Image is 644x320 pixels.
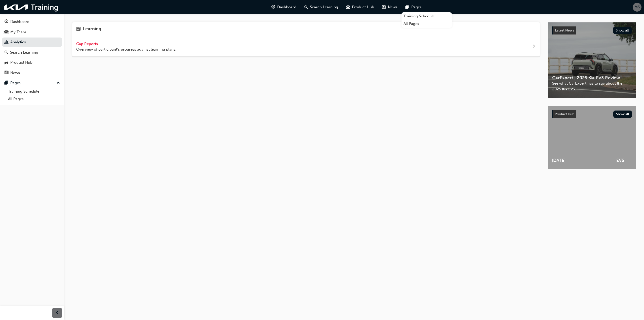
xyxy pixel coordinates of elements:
button: MS [633,3,641,12]
span: pages-icon [5,81,8,85]
a: guage-iconDashboard [267,2,300,12]
span: news-icon [5,71,8,75]
span: Latest News [555,28,574,32]
span: chart-icon [5,40,8,45]
h4: Learning [83,26,101,33]
button: Pages [2,78,62,88]
a: Training Schedule [6,88,62,95]
span: See what CarExpert has to say about the 2025 Kia EV3. [552,81,632,92]
span: News [388,4,397,10]
a: My Team [2,27,62,37]
a: Analytics [2,38,62,47]
a: [DATE] [548,106,612,169]
div: My Team [10,29,26,35]
span: up-icon [57,80,60,86]
a: Product Hub [2,58,62,67]
a: search-iconSearch Learning [300,2,342,12]
span: Dashboard [277,4,296,10]
span: news-icon [382,4,386,10]
a: Dashboard [2,17,62,26]
img: kia-training [3,2,60,12]
span: Product Hub [555,112,574,116]
button: Show all [613,111,632,118]
a: Latest NewsShow allCarExpert | 2025 Kia EV3 ReviewSee what CarExpert has to say about the 2025 Ki... [548,22,636,98]
div: Product Hub [10,60,32,65]
a: Product HubShow all [552,110,632,118]
a: car-iconProduct Hub [342,2,378,12]
div: Search Learning [10,50,38,55]
span: pages-icon [406,4,409,10]
span: Gap Reports [76,42,99,46]
span: Overview of participant's progress against learning plans. [76,47,176,52]
span: guage-icon [271,4,275,10]
div: Dashboard [10,19,29,25]
span: [DATE] [552,158,608,163]
span: next-icon [532,44,536,50]
a: Latest NewsShow all [552,26,632,34]
div: Pages [10,80,21,86]
button: Show all [613,27,632,34]
span: Search Learning [310,4,338,10]
a: News [2,68,62,78]
span: prev-icon [55,310,59,316]
span: search-icon [5,50,8,55]
span: Pages [411,4,422,10]
span: MS [634,4,640,10]
div: News [10,70,20,76]
a: Gap Reports Overview of participant's progress against learning plans.next-icon [72,37,540,57]
a: Search Learning [2,48,62,57]
span: car-icon [346,4,350,10]
a: Training Schedule [401,12,452,20]
a: news-iconNews [378,2,401,12]
span: car-icon [5,60,8,65]
span: search-icon [304,4,308,10]
span: Product Hub [352,4,374,10]
a: All Pages [6,95,62,103]
span: CarExpert | 2025 Kia EV3 Review [552,75,632,81]
a: All Pages [401,20,452,28]
span: people-icon [5,30,8,34]
span: guage-icon [5,20,8,24]
button: DashboardMy TeamAnalyticsSearch LearningProduct HubNews [2,16,62,78]
a: pages-iconPages [401,2,426,12]
span: learning-icon [76,26,81,33]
